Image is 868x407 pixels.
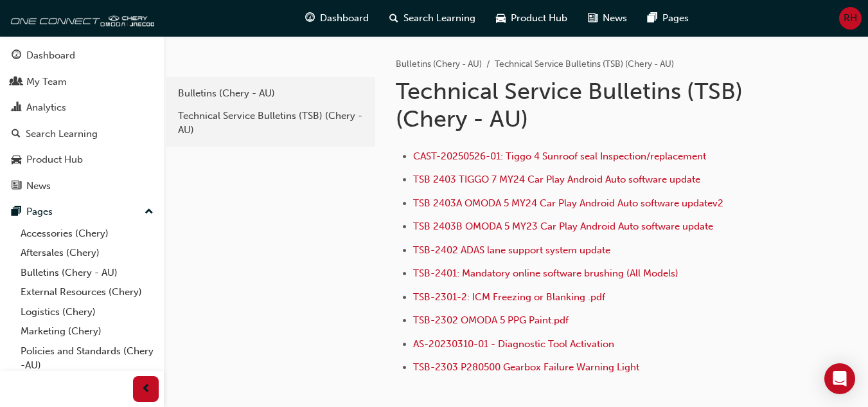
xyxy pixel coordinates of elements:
a: car-iconProduct Hub [486,5,578,32]
span: News [603,11,627,26]
span: up-icon [145,204,154,221]
a: news-iconNews [578,5,637,32]
div: Technical Service Bulletins (TSB) (Chery - AU) [178,109,364,138]
a: CAST-20250526-01: Tiggo 4 Sunroof seal Inspection/replacement [413,150,706,162]
div: Analytics [26,100,66,115]
span: Search Learning [403,11,475,26]
a: My Team [5,70,159,94]
a: TSB-2301-2: ICM Freezing or Blanking .pdf [413,291,605,303]
div: News [26,179,51,194]
button: Pages [5,200,159,224]
span: people-icon [12,77,21,88]
a: Analytics [5,96,159,120]
span: prev-icon [141,381,151,397]
span: Dashboard [320,11,369,26]
span: news-icon [12,181,21,192]
a: TSB-2303 P280500 Gearbox Failure Warning Light [413,361,639,373]
div: Search Learning [26,127,98,141]
li: Technical Service Bulletins (TSB) (Chery - AU) [495,57,674,72]
a: TSB-2302 OMODA 5 PPG Paint.pdf [413,314,569,326]
a: News [5,174,159,198]
button: RH [839,7,862,30]
div: Product Hub [26,152,83,167]
a: TSB-2402 ADAS lane support system update [413,244,610,256]
span: guage-icon [12,50,21,62]
div: Open Intercom Messenger [824,363,855,394]
div: Pages [26,204,53,219]
a: Dashboard [5,44,159,68]
h1: Technical Service Bulletins (TSB) (Chery - AU) [396,77,770,133]
span: news-icon [588,10,598,26]
a: TSB 2403 TIGGO 7 MY24 Car Play Android Auto software update [413,174,700,185]
a: External Resources (Chery) [15,282,159,302]
span: search-icon [389,10,398,26]
a: Accessories (Chery) [15,224,159,244]
a: Logistics (Chery) [15,302,159,322]
div: Dashboard [26,48,75,63]
a: Search Learning [5,122,159,146]
div: Bulletins (Chery - AU) [178,86,364,101]
a: Aftersales (Chery) [15,243,159,263]
a: Bulletins (Chery - AU) [396,59,482,69]
span: car-icon [496,10,506,26]
span: Product Hub [511,11,567,26]
span: guage-icon [305,10,315,26]
a: Product Hub [5,148,159,172]
a: TSB 2403A OMODA 5 MY24 Car Play Android Auto software updatev2 [413,197,723,209]
a: Policies and Standards (Chery -AU) [15,341,159,375]
a: TSB-2401: Mandatory online software brushing (All Models) [413,267,678,279]
a: AS-20230310-01 - Diagnostic Tool Activation [413,338,614,350]
span: car-icon [12,154,21,166]
span: search-icon [12,129,21,140]
a: search-iconSearch Learning [379,5,486,32]
a: Technical Service Bulletins (TSB) (Chery - AU) [172,105,370,141]
div: My Team [26,75,67,89]
span: pages-icon [648,10,657,26]
a: Bulletins (Chery - AU) [172,82,370,105]
span: RH [844,11,857,26]
span: pages-icon [12,206,21,218]
img: oneconnect [6,5,154,31]
span: chart-icon [12,102,21,114]
button: DashboardMy TeamAnalyticsSearch LearningProduct HubNews [5,41,159,200]
a: pages-iconPages [637,5,699,32]
a: Marketing (Chery) [15,321,159,341]
a: Bulletins (Chery - AU) [15,263,159,283]
a: guage-iconDashboard [295,5,379,32]
span: Pages [662,11,689,26]
a: TSB 2403B OMODA 5 MY23 Car Play Android Auto software update [413,221,713,232]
